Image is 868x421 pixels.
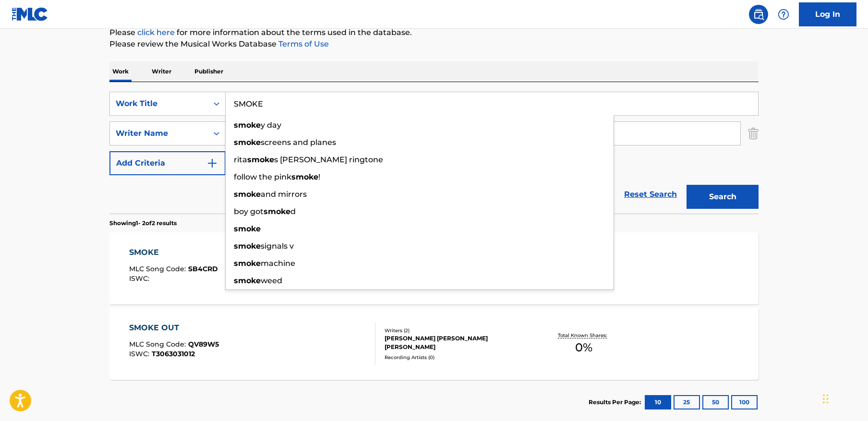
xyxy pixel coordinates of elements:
img: search [753,9,764,20]
div: [PERSON_NAME] [PERSON_NAME] [PERSON_NAME] [385,334,530,351]
p: Work [109,61,132,82]
p: Publisher [192,61,226,82]
div: SMOKE OUT [129,322,219,334]
div: Writers ( 2 ) [385,327,530,334]
div: Writer Name [116,128,202,139]
strong: smoke [234,259,261,268]
strong: smoke [234,241,261,251]
p: Please for more information about the terms used in the database. [109,27,759,38]
button: 10 [645,395,671,409]
span: and mirrors [261,190,307,199]
button: Add Criteria [109,151,226,175]
img: help [778,9,789,20]
span: screens and planes [261,138,336,147]
button: 25 [674,395,700,409]
img: 9d2ae6d4665cec9f34b9.svg [206,157,218,169]
strong: smoke [264,207,290,216]
span: T3063031012 [152,349,195,358]
button: 50 [702,395,729,409]
span: MLC Song Code : [129,340,188,349]
span: SB4CRD [188,265,218,273]
iframe: Chat Widget [820,375,868,421]
button: 100 [731,395,758,409]
p: Writer [149,61,174,82]
div: Work Title [116,98,202,109]
a: SMOKEMLC Song Code:SB4CRDISWC:Writers (3)[PERSON_NAME] [PERSON_NAME], [PERSON_NAME], [PERSON_NAME... [109,232,759,304]
a: click here [137,28,175,37]
p: Results Per Page: [589,398,643,407]
span: follow the pink [234,172,291,181]
p: Total Known Shares: [558,332,609,339]
strong: smoke [291,172,318,181]
span: boy got [234,207,264,216]
button: Search [687,185,759,209]
p: Please review the Musical Works Database [109,38,759,50]
strong: smoke [234,190,261,199]
img: MLC Logo [12,7,48,21]
div: Drag [823,385,829,413]
span: d [290,207,296,216]
span: signals v [261,241,294,251]
span: ! [318,172,320,181]
p: Showing 1 - 2 of 2 results [109,219,177,228]
form: Search Form [109,92,759,214]
strong: smoke [234,138,261,147]
span: y day [261,120,281,130]
strong: smoke [234,120,261,130]
span: ISWC : [129,274,152,283]
span: 0 % [575,339,592,356]
a: SMOKE OUTMLC Song Code:QV89W5ISWC:T3063031012Writers (2)[PERSON_NAME] [PERSON_NAME] [PERSON_NAME]... [109,308,759,380]
img: Delete Criterion [748,121,759,145]
div: Help [774,5,793,24]
a: Terms of Use [277,39,329,48]
a: Reset Search [619,184,682,205]
span: weed [261,276,282,285]
span: rita [234,155,247,164]
span: QV89W5 [188,340,219,349]
div: Recording Artists ( 0 ) [385,354,530,361]
div: SMOKE [129,247,218,258]
strong: smoke [234,276,261,285]
span: machine [261,259,295,268]
span: MLC Song Code : [129,265,188,273]
a: Log In [799,2,856,26]
strong: smoke [247,155,274,164]
span: s [PERSON_NAME] ringtone [274,155,383,164]
span: ISWC : [129,349,152,358]
a: Public Search [749,5,768,24]
strong: smoke [234,224,261,233]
